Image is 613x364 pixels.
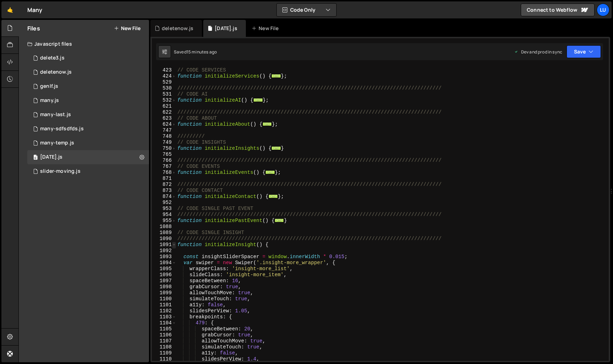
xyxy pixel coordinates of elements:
[152,91,176,97] div: 531
[152,326,176,332] div: 1105
[27,150,149,164] div: 844/48394.js
[152,248,176,254] div: 1092
[266,170,275,174] span: ...
[40,154,62,160] div: [DATE].js
[152,140,176,146] div: 749
[152,278,176,284] div: 1097
[263,122,272,126] span: ...
[152,109,176,115] div: 622
[152,152,176,158] div: 765
[33,155,38,161] span: 0
[152,302,176,308] div: 1101
[152,356,176,362] div: 1110
[27,65,149,79] div: 844/48401.js
[152,182,176,188] div: 872
[152,296,176,302] div: 1100
[152,260,176,266] div: 1094
[152,79,176,85] div: 529
[40,112,71,118] div: many-last.js
[152,164,176,170] div: 767
[40,69,72,75] div: deletenow.js
[40,126,84,132] div: many-sdfsdfds.js
[152,146,176,152] div: 750
[152,206,176,212] div: 953
[27,79,149,93] div: 844/40523.js
[567,45,601,58] button: Save
[152,344,176,350] div: 1108
[162,25,193,32] div: deletenow.js
[152,218,176,224] div: 955
[114,25,140,31] button: New File
[152,158,176,164] div: 766
[152,350,176,356] div: 1109
[152,266,176,272] div: 1095
[40,55,65,61] div: delete3.js
[521,4,595,16] a: Connect to Webflow
[152,115,176,121] div: 623
[1,1,19,18] a: 🤙
[272,74,281,78] span: ...
[152,103,176,109] div: 621
[40,168,81,175] div: slider-moving.js
[152,332,176,338] div: 1106
[152,308,176,314] div: 1102
[27,24,40,32] h2: Files
[152,127,176,133] div: 747
[19,37,149,51] div: Javascript files
[27,51,149,65] div: 844/24139.js
[27,93,149,108] div: 844/36500.js
[152,212,176,218] div: 954
[152,194,176,200] div: 874
[152,224,176,230] div: 1088
[152,67,176,73] div: 423
[269,194,278,198] span: ...
[152,272,176,278] div: 1096
[152,290,176,296] div: 1099
[252,25,281,32] div: New File
[27,136,149,150] div: 844/36684.js
[152,254,176,260] div: 1093
[27,6,43,14] div: Many
[275,218,284,222] span: ...
[152,133,176,140] div: 748
[152,85,176,91] div: 530
[152,338,176,344] div: 1107
[152,200,176,206] div: 952
[152,170,176,176] div: 768
[152,242,176,248] div: 1091
[152,176,176,182] div: 871
[40,140,74,146] div: many-temp.js
[253,98,263,102] span: ...
[152,97,176,103] div: 532
[174,49,217,55] div: Saved
[277,4,336,16] button: Code Only
[152,188,176,194] div: 873
[27,164,149,178] div: 844/24335.js
[272,146,281,150] span: ...
[40,83,58,90] div: genlf.js
[152,236,176,242] div: 1090
[152,230,176,236] div: 1089
[215,25,237,32] div: [DATE].js
[152,121,176,127] div: 624
[152,73,176,79] div: 424
[40,97,59,104] div: many.js
[27,108,149,122] div: 844/24059.js
[597,4,609,16] a: Lu
[514,49,562,55] div: Dev and prod in sync
[187,49,217,55] div: 15 minutes ago
[152,314,176,320] div: 1103
[152,320,176,326] div: 1104
[152,284,176,290] div: 1098
[27,122,149,136] div: 844/24201.js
